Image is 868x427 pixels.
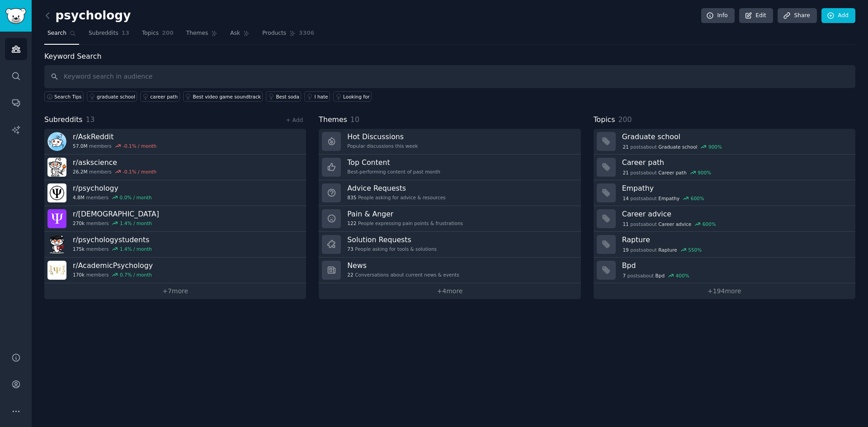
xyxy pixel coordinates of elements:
[623,272,626,279] span: 7
[319,232,580,258] a: Solution Requests73People asking for tools & solutions
[347,272,353,278] span: 22
[622,169,712,177] div: post s about
[319,180,580,206] a: Advice Requests835People asking for advice & resources
[262,29,286,38] span: Products
[73,246,152,252] div: members
[44,180,306,206] a: r/psychology4.8Mmembers0.0% / month
[73,194,85,201] span: 4.8M
[86,115,95,124] span: 13
[44,129,306,155] a: r/AskReddit57.0Mmembers-0.1% / month
[186,29,208,38] span: Themes
[658,169,686,176] span: Career path
[47,132,66,151] img: AskReddit
[73,220,85,226] span: 270k
[739,8,773,23] a: Edit
[5,8,26,24] img: GummySearch logo
[778,8,816,23] a: Share
[44,26,79,45] a: Search
[319,114,347,126] span: Themes
[123,143,156,149] div: -0.1 % / month
[676,272,689,279] div: 400 %
[304,91,330,102] a: I hate
[594,258,855,283] a: Bpd7postsaboutBpd400%
[347,158,440,167] h3: Top Content
[47,261,66,280] img: AcademicPsychology
[622,220,717,228] div: post s about
[703,221,716,227] div: 600 %
[120,272,152,278] div: 0.7 % / month
[708,144,722,150] div: 900 %
[623,195,628,202] span: 14
[73,272,153,278] div: members
[44,232,306,258] a: r/psychologystudents175kmembers1.4% / month
[44,65,855,88] input: Keyword search in audience
[230,29,240,38] span: Ask
[89,29,118,38] span: Subreddits
[266,91,301,102] a: Best soda
[259,26,317,45] a: Products3306
[594,283,855,299] a: +194more
[44,52,101,61] label: Keyword Search
[123,169,156,175] div: -0.1 % / month
[594,129,855,155] a: Graduate school21postsaboutGraduate school900%
[44,258,306,283] a: r/AcademicPsychology170kmembers0.7% / month
[623,169,628,176] span: 21
[286,117,303,123] a: + Add
[47,183,66,202] img: psychology
[139,26,177,45] a: Topics200
[73,132,156,141] h3: r/ AskReddit
[347,183,445,193] h3: Advice Requests
[44,9,131,23] h2: psychology
[594,155,855,180] a: Career path21postsaboutCareer path900%
[350,115,359,124] span: 10
[622,261,849,270] h3: Bpd
[47,29,66,38] span: Search
[73,143,87,149] span: 57.0M
[87,91,137,102] a: graduate school
[688,247,702,253] div: 550 %
[347,194,445,201] div: People asking for advice & resources
[140,91,179,102] a: career path
[44,206,306,232] a: r/[DEMOGRAPHIC_DATA]270kmembers1.4% / month
[594,114,615,126] span: Topics
[73,272,85,278] span: 170k
[347,272,459,278] div: Conversations about current news & events
[622,158,849,167] h3: Career path
[319,129,580,155] a: Hot DiscussionsPopular discussions this week
[142,29,159,38] span: Topics
[73,183,152,193] h3: r/ psychology
[347,235,437,244] h3: Solution Requests
[622,272,690,280] div: post s about
[623,221,628,227] span: 11
[73,261,153,270] h3: r/ AcademicPsychology
[658,195,679,202] span: Empathy
[120,246,152,252] div: 1.4 % / month
[594,206,855,232] a: Career advice11postsaboutCareer advice600%
[701,8,735,23] a: Info
[299,29,314,38] span: 3306
[73,158,156,167] h3: r/ askscience
[150,94,178,100] div: career path
[658,247,677,253] span: Rapture
[276,94,299,100] div: Best soda
[622,209,849,219] h3: Career advice
[319,258,580,283] a: News22Conversations about current news & events
[656,272,665,279] span: Bpd
[319,206,580,232] a: Pain & Anger122People expressing pain points & frustrations
[227,26,253,45] a: Ask
[698,169,711,176] div: 900 %
[622,183,849,193] h3: Empathy
[183,91,263,102] a: Best video game soundtrack
[347,246,437,252] div: People asking for tools & solutions
[623,144,628,150] span: 21
[622,246,703,254] div: post s about
[658,221,691,227] span: Career advice
[343,94,370,100] div: Looking for
[658,144,697,150] span: Graduate school
[314,94,328,100] div: I hate
[73,169,87,175] span: 26.2M
[622,143,723,151] div: post s about
[333,91,372,102] a: Looking for
[193,94,261,100] div: Best video game soundtrack
[73,143,156,149] div: members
